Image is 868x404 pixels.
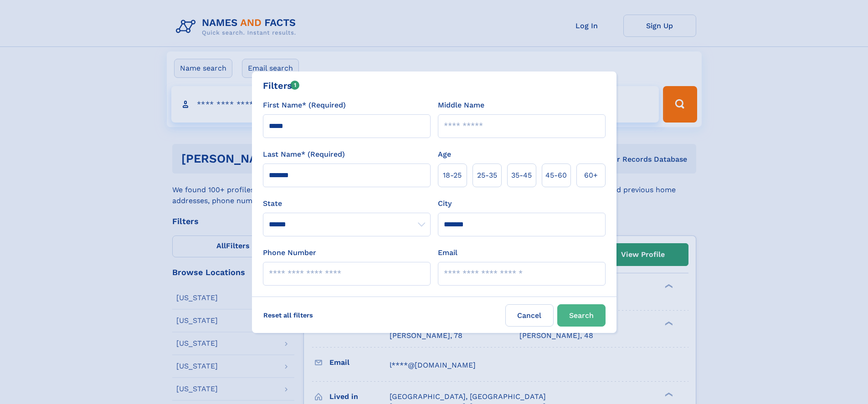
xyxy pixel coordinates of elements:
label: State [263,198,431,209]
span: 25‑35 [477,170,497,181]
label: City [438,198,452,209]
div: Filters [263,79,300,92]
span: 60+ [584,170,598,181]
label: First Name* (Required) [263,100,346,111]
span: 45‑60 [545,170,567,181]
span: 35‑45 [511,170,532,181]
span: 18‑25 [443,170,462,181]
label: Phone Number [263,247,316,258]
button: Search [557,304,606,327]
label: Middle Name [438,100,484,111]
label: Reset all filters [257,304,319,326]
label: Email [438,247,457,258]
label: Last Name* (Required) [263,149,345,160]
label: Age [438,149,451,160]
label: Cancel [505,304,554,327]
